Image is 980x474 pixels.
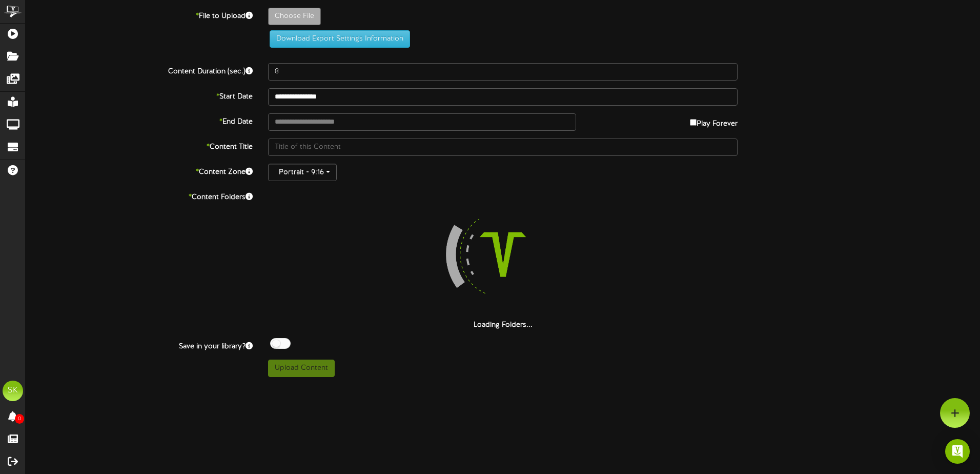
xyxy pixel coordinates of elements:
[18,113,260,127] label: End Date
[18,164,260,177] label: Content Zone
[264,35,410,43] a: Download Export Settings Information
[945,439,970,464] div: Open Intercom Messenger
[18,63,260,77] label: Content Duration (sec.)
[268,360,335,377] button: Upload Content
[437,189,568,320] img: loading-spinner-4.png
[18,189,260,203] label: Content Folders
[268,164,337,181] button: Portrait - 9:16
[18,8,260,22] label: File to Upload
[18,139,260,152] label: Content Title
[3,381,23,401] div: SK
[474,321,533,329] strong: Loading Folders...
[690,113,738,129] label: Play Forever
[18,338,260,352] label: Save in your library?
[268,139,738,156] input: Title of this Content
[690,119,697,126] input: Play Forever
[15,414,24,424] span: 0
[18,88,260,102] label: Start Date
[270,30,410,48] button: Download Export Settings Information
